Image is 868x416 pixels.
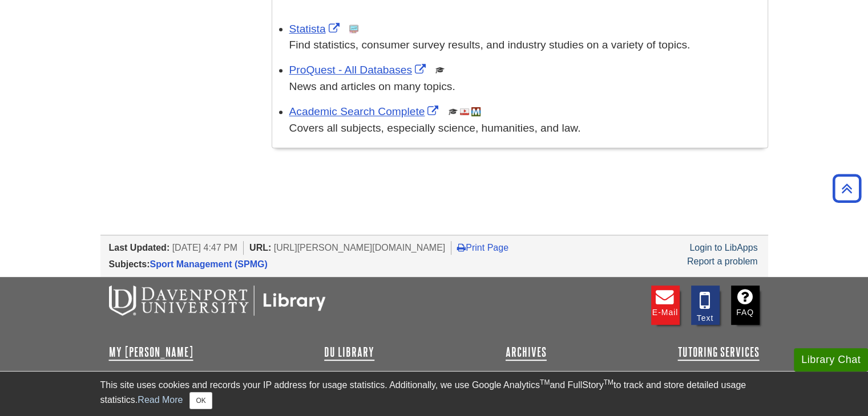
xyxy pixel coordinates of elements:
[109,345,193,359] a: My [PERSON_NAME]
[274,243,446,252] span: [URL][PERSON_NAME][DOMAIN_NAME]
[289,23,342,35] a: Link opens in new window
[604,378,613,386] sup: TM
[150,259,268,269] a: Sport Management (SPMG)
[289,105,442,117] a: Link opens in new window
[794,348,868,372] button: Library Chat
[449,107,458,116] img: Scholarly or Peer Reviewed
[109,286,326,315] img: DU Libraries
[677,345,759,359] a: Tutoring Services
[100,378,768,409] div: This site uses cookies and records your IP address for usage statistics. Additionally, we use Goo...
[289,64,429,76] a: Link opens in new window
[349,25,358,34] img: Statistics
[506,345,547,359] a: Archives
[189,392,212,409] button: Close
[289,120,762,137] p: Covers all subjects, especially science, humanities, and law.
[689,243,757,252] a: Login to LibApps
[829,181,865,196] a: Back to Top
[460,107,469,116] img: Audio & Video
[109,259,150,269] span: Subjects:
[109,243,170,252] span: Last Updated:
[731,286,760,325] a: FAQ
[471,107,481,116] img: MeL (Michigan electronic Library)
[138,395,183,405] a: Read More
[324,345,374,359] a: DU Library
[457,243,508,252] a: Print Page
[435,66,445,75] img: Scholarly or Peer Reviewed
[457,243,466,252] i: Print Page
[687,256,758,266] a: Report a problem
[651,286,680,325] a: E-mail
[249,243,271,252] span: URL:
[289,37,762,54] p: Find statistics, consumer survey results, and industry studies on a variety of topics.
[540,378,550,386] sup: TM
[289,79,762,95] p: News and articles on many topics.
[691,286,720,325] a: Text
[172,243,237,252] span: [DATE] 4:47 PM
